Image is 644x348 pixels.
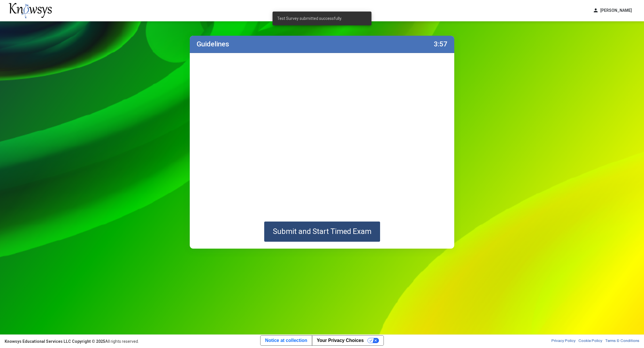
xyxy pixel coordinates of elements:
label: Guidelines [197,40,229,48]
strong: Knowsys Educational Services LLC Copyright © 2025 [5,339,105,344]
button: person[PERSON_NAME] [589,6,635,15]
img: knowsys-logo.png [9,3,52,18]
a: Notice at collection [260,336,312,345]
div: All rights reserved. [5,338,139,344]
a: Privacy Policy [551,338,576,344]
button: Your Privacy Choices [312,336,384,345]
label: 3:57 [434,40,447,48]
button: Submit and Start Timed Exam [264,222,380,242]
span: Test Survey submitted successfully. [277,16,342,21]
a: Terms & Conditions [605,338,639,344]
span: Submit and Start Timed Exam [273,227,371,236]
a: Cookie Policy [578,338,602,344]
span: person [593,7,599,14]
